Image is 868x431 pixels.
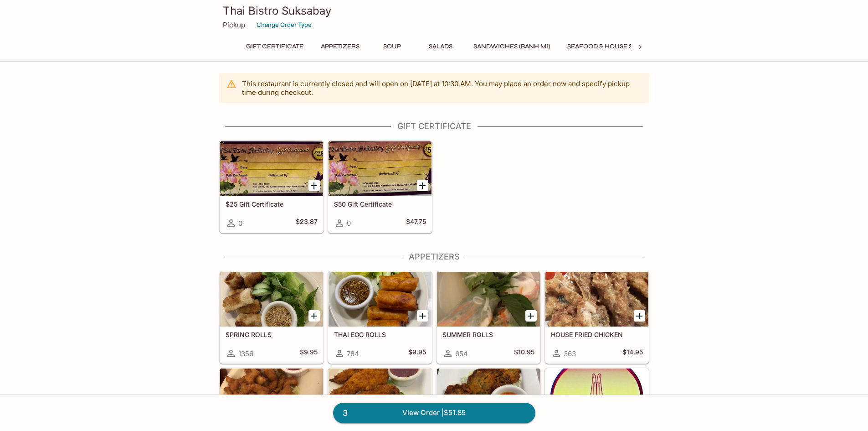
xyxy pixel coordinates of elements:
[220,141,323,196] div: $25 Gift Certificate
[562,40,664,53] button: Seafood & House Specials
[337,407,353,420] span: 3
[300,348,318,359] h5: $9.95
[328,141,432,233] a: $50 Gift Certificate0$47.75
[437,272,540,327] div: SUMMER ROLLS
[328,271,432,363] a: THAI EGG ROLLS784$9.95
[437,271,540,363] a: SUMMER ROLLS654$10.95
[219,252,649,262] h4: Appetizers
[545,272,648,327] div: HOUSE FRIED CHICKEN
[226,200,318,208] h5: $25 Gift Certificate
[372,40,413,53] button: Soup
[252,18,316,32] button: Change Order Type
[238,349,253,358] span: 1356
[220,271,324,363] a: SPRING ROLLS1356$9.95
[455,349,468,358] span: 654
[219,121,649,131] h4: Gift Certificate
[223,4,646,18] h3: Thai Bistro Suksabay
[220,272,323,327] div: SPRING ROLLS
[406,218,426,228] h5: $47.75
[347,219,351,228] span: 0
[437,369,540,423] div: FRIED FISH PATTIES
[468,40,555,53] button: Sandwiches (Banh Mi)
[545,369,648,423] div: THAI BUFFALO WINGS
[241,40,308,53] button: Gift Certificate
[417,310,428,322] button: Add THAI EGG ROLLS
[420,40,461,53] button: Salads
[334,200,426,208] h5: $50 Gift Certificate
[223,21,245,29] p: Pickup
[514,348,534,359] h5: $10.95
[308,180,320,191] button: Add $25 Gift Certificate
[525,310,537,322] button: Add SUMMER ROLLS
[316,40,365,53] button: Appetizers
[238,219,242,228] span: 0
[242,79,642,97] p: This restaurant is currently closed and will open on [DATE] at 10:30 AM . You may place an order ...
[296,218,318,228] h5: $23.87
[220,141,324,233] a: $25 Gift Certificate0$23.87
[329,369,431,423] div: THAI STUFFED CHICKEN WINGS
[333,403,535,423] a: 3View Order |$51.85
[226,331,318,338] h5: SPRING ROLLS
[442,331,534,338] h5: SUMMER ROLLS
[329,141,431,196] div: $50 Gift Certificate
[220,369,323,423] div: GOLDEN CALAMARI
[564,349,576,358] span: 363
[551,331,643,338] h5: HOUSE FRIED CHICKEN
[408,348,426,359] h5: $9.95
[347,349,359,358] span: 784
[308,310,320,322] button: Add SPRING ROLLS
[417,180,428,191] button: Add $50 Gift Certificate
[545,271,649,363] a: HOUSE FRIED CHICKEN363$14.95
[334,331,426,338] h5: THAI EGG ROLLS
[634,310,645,322] button: Add HOUSE FRIED CHICKEN
[329,272,431,327] div: THAI EGG ROLLS
[622,348,643,359] h5: $14.95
